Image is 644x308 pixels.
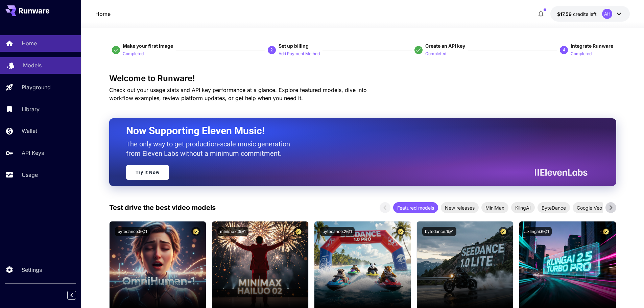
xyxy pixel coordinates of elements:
p: Usage [22,171,38,179]
p: 4 [563,47,565,53]
p: Completed [571,51,592,57]
button: Certified Model – Vetted for best performance and includes a commercial license. [396,227,405,236]
span: New releases [441,204,479,211]
img: alt [212,221,308,308]
div: Google Veo [573,202,606,213]
span: Check out your usage stats and API key performance at a glance. Explore featured models, dive int... [109,87,367,101]
p: Settings [22,266,42,274]
span: Set up billing [279,43,309,49]
h3: Welcome to Runware! [109,74,616,83]
div: $17.59377 [557,10,597,18]
div: ByteDance [538,202,570,213]
span: credits left [573,11,597,17]
a: Home [95,10,111,18]
p: API Keys [22,149,44,157]
p: Wallet [22,127,37,135]
span: MiniMax [481,204,508,211]
p: Library [22,105,40,113]
div: AH [602,9,612,19]
button: bytedance:2@1 [320,227,355,236]
div: Collapse sidebar [72,289,81,301]
button: $17.59377AH [550,6,630,22]
button: bytedance:1@1 [422,227,456,236]
button: minimax:3@1 [217,227,248,236]
button: Certified Model – Vetted for best performance and includes a commercial license. [191,227,200,236]
span: ByteDance [538,204,570,211]
div: MiniMax [481,202,508,213]
button: Completed [123,49,144,57]
span: Make your first image [123,43,173,49]
button: Certified Model – Vetted for best performance and includes a commercial license. [294,227,303,236]
img: alt [417,221,513,308]
img: alt [110,221,206,308]
div: KlingAI [511,202,535,213]
p: Playground [22,83,51,91]
nav: breadcrumb [95,10,111,18]
button: Completed [571,49,592,57]
button: Certified Model – Vetted for best performance and includes a commercial license. [499,227,508,236]
button: Add Payment Method [279,49,320,57]
button: bytedance:5@1 [115,227,150,236]
img: alt [519,221,616,308]
p: 2 [270,47,273,53]
button: Certified Model – Vetted for best performance and includes a commercial license. [601,227,611,236]
button: klingai:6@1 [525,227,552,236]
span: Featured models [393,204,438,211]
p: The only way to get production-scale music generation from Eleven Labs without a minimum commitment. [126,139,295,158]
p: Home [22,39,37,47]
button: Collapse sidebar [67,291,76,300]
span: $17.59 [557,11,573,17]
p: Add Payment Method [279,51,320,57]
h2: Now Supporting Eleven Music! [126,124,582,137]
p: Completed [425,51,446,57]
p: Models [23,61,42,69]
p: Test drive the best video models [109,203,216,213]
span: Integrate Runware [571,43,613,49]
p: Completed [123,51,144,57]
span: Google Veo [573,204,606,211]
span: Create an API key [425,43,465,49]
img: alt [314,221,411,308]
a: Try It Now [126,165,169,180]
button: Completed [425,49,446,57]
div: New releases [441,202,479,213]
span: KlingAI [511,204,535,211]
div: Featured models [393,202,438,213]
